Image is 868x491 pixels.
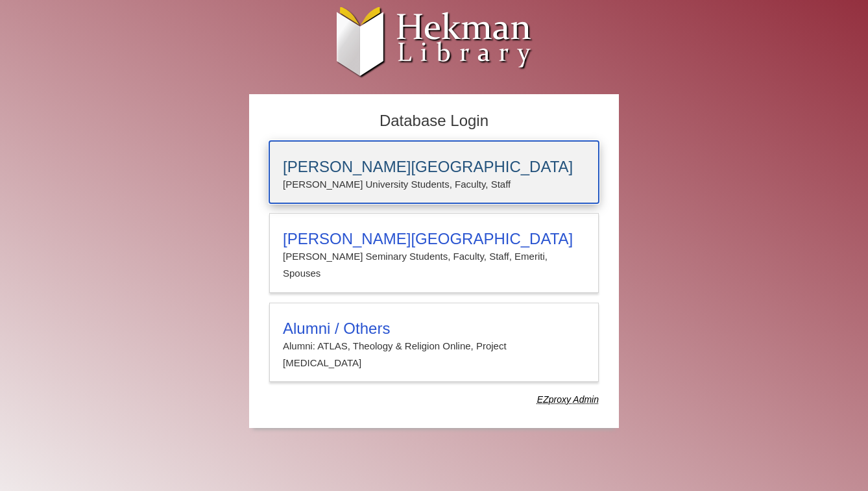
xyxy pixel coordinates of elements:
[269,213,599,293] a: [PERSON_NAME][GEOGRAPHIC_DATA][PERSON_NAME] Seminary Students, Faculty, Staff, Emeriti, Spouses
[283,320,585,372] summary: Alumni / OthersAlumni: ATLAS, Theology & Religion Online, Project [MEDICAL_DATA]
[283,176,585,193] p: [PERSON_NAME] University Students, Faculty, Staff
[283,338,585,372] p: Alumni: ATLAS, Theology & Religion Online, Project [MEDICAL_DATA]
[283,158,585,176] h3: [PERSON_NAME][GEOGRAPHIC_DATA]
[537,394,599,405] dfn: Use Alumni login
[283,320,585,338] h3: Alumni / Others
[283,230,585,248] h3: [PERSON_NAME][GEOGRAPHIC_DATA]
[283,248,585,283] p: [PERSON_NAME] Seminary Students, Faculty, Staff, Emeriti, Spouses
[269,141,599,203] a: [PERSON_NAME][GEOGRAPHIC_DATA][PERSON_NAME] University Students, Faculty, Staff
[263,108,605,134] h2: Database Login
